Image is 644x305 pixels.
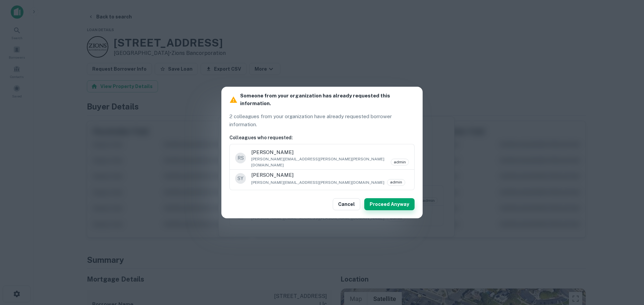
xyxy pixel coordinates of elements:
[333,198,360,210] button: Cancel
[391,159,409,165] span: admin
[387,179,405,185] span: admin
[235,153,246,163] div: RS
[235,173,246,184] div: SY
[240,92,415,107] h6: Someone from your organization has already requested this information.
[251,179,384,185] span: [PERSON_NAME][EMAIL_ADDRESS][PERSON_NAME][DOMAIN_NAME]
[610,251,644,284] iframe: Chat Widget
[229,112,415,128] p: 2 colleagues from your organization have already requested borrower information .
[251,156,388,168] span: [PERSON_NAME][EMAIL_ADDRESS][PERSON_NAME][PERSON_NAME][DOMAIN_NAME]
[251,171,409,179] span: [PERSON_NAME]
[251,148,409,156] span: [PERSON_NAME]
[229,134,415,141] h6: Colleagues who requested:
[364,198,415,210] button: Proceed Anyway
